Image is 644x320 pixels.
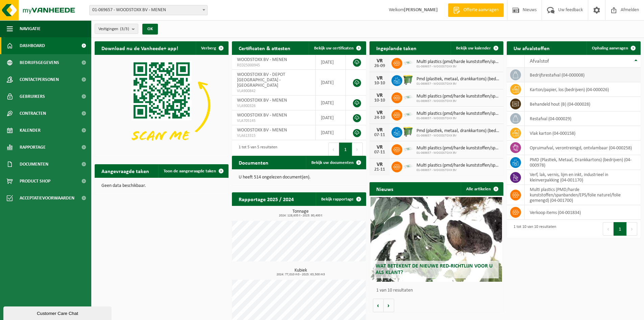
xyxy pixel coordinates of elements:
span: 01-069657 - WOODSTOXX BV - MENEN [90,5,207,15]
span: Offerte aanvragen [462,7,500,14]
span: Contracten [20,105,46,122]
td: multi plastics (PMD/harde kunststoffen/spanbanden/EPS/folie naturel/folie gemengd) (04-001700) [525,185,641,205]
div: 07-11 [373,150,386,155]
span: Kalender [20,122,41,139]
span: Pmd (plastiek, metaal, drankkartons) (bedrijven) [416,77,500,82]
button: Next [352,143,363,156]
span: WOODSTOXX BV - MENEN [237,128,287,133]
a: Toon de aangevraagde taken [158,164,228,178]
td: verkoop items (04-001834) [525,205,641,220]
span: WOODSTOXX BV - MENEN [237,98,287,103]
span: Vestigingen [98,24,129,34]
div: VR [373,58,386,64]
button: Previous [603,222,614,236]
span: Pmd (plastiek, metaal, drankkartons) (bedrijven) [416,128,500,134]
span: 2024: 77,010 m3 - 2025: 63,500 m3 [235,273,366,276]
td: PMD (Plastiek, Metaal, Drankkartons) (bedrijven) (04-000978) [525,155,641,170]
span: Multi plastics (pmd/harde kunststoffen/spanbanden/eps/folie naturel/folie gemeng... [416,163,500,168]
a: Offerte aanvragen [448,3,504,17]
a: Bekijk uw certificaten [309,41,365,55]
span: Bekijk uw documenten [311,161,354,165]
a: Bekijk uw documenten [306,156,365,169]
span: Bekijk uw certificaten [314,46,354,50]
span: RED25000945 [237,63,310,68]
a: Bekijk rapportage [316,192,365,206]
span: VLA613315 [237,133,310,138]
span: Rapportage [20,139,46,156]
div: VR [373,145,386,150]
span: Bedrijfsgegevens [20,54,59,71]
span: Contactpersonen [20,71,59,88]
a: Wat betekent de nieuwe RED-richtlijn voor u als klant? [371,197,502,282]
h2: Aangevraagde taken [95,164,156,177]
span: Acceptatievoorwaarden [20,190,74,207]
span: Multi plastics (pmd/harde kunststoffen/spanbanden/eps/folie naturel/folie gemeng... [416,146,500,151]
span: 01-069657 - WOODSTOXX BV [416,65,500,69]
button: Previous [328,143,339,156]
img: LP-SK-00500-LPE-16 [402,109,414,120]
h2: Ingeplande taken [369,41,423,55]
img: LP-SK-00500-LPE-16 [402,161,414,172]
button: 1 [339,143,352,156]
span: Gebruikers [20,88,45,105]
img: LP-SK-00500-LPE-16 [402,91,414,103]
span: 2024: 128,635 t - 2025: 80,400 t [235,214,366,217]
span: VLA900842 [237,88,310,94]
span: Multi plastics (pmd/harde kunststoffen/spanbanden/eps/folie naturel/folie gemeng... [416,59,500,65]
td: behandeld hout (B) (04-000028) [525,97,641,111]
h2: Certificaten & attesten [232,41,297,55]
img: LP-SK-00500-LPE-16 [402,57,414,68]
span: Multi plastics (pmd/harde kunststoffen/spanbanden/eps/folie naturel/folie gemeng... [416,111,500,116]
img: WB-0770-HPE-GN-50 [402,126,414,137]
button: Verberg [196,41,228,55]
div: VR [373,76,386,81]
span: 01-069657 - WOODSTOXX BV [416,151,500,155]
span: WOODSTOXX BV - DEPOT [GEOGRAPHIC_DATA] - [GEOGRAPHIC_DATA] [237,72,285,88]
h2: Rapportage 2025 / 2024 [232,192,301,206]
div: 26-09 [373,64,386,68]
span: WOODSTOXX BV - MENEN [237,113,287,118]
h3: Kubiek [235,268,366,276]
a: Bekijk uw kalender [451,41,503,55]
td: [DATE] [316,95,346,110]
span: 01-069657 - WOODSTOXX BV [416,168,500,172]
div: 21-11 [373,167,386,172]
img: LP-SK-00500-LPE-16 [402,143,414,155]
span: Multi plastics (pmd/harde kunststoffen/spanbanden/eps/folie naturel/folie gemeng... [416,94,500,99]
button: Vorige [373,299,384,312]
span: Documenten [20,156,48,173]
span: Ophaling aanvragen [592,46,628,50]
span: 01-069657 - WOODSTOXX BV [416,134,500,138]
a: Ophaling aanvragen [587,41,640,55]
span: 01-069657 - WOODSTOXX BV [416,99,500,103]
td: [DATE] [316,110,346,125]
div: VR [373,162,386,167]
h3: Tonnage [235,209,366,217]
span: Dashboard [20,37,45,54]
td: bedrijfsrestafval (04-000008) [525,68,641,82]
h2: Download nu de Vanheede+ app! [95,41,185,55]
h2: Uw afvalstoffen [507,41,556,55]
span: VLA705145 [237,118,310,124]
button: Next [627,222,637,236]
p: Geen data beschikbaar. [101,184,222,188]
div: 1 tot 5 van 5 resultaten [235,142,277,157]
span: Verberg [201,46,216,50]
iframe: chat widget [3,305,113,320]
strong: [PERSON_NAME] [404,7,438,13]
td: karton/papier, los (bedrijven) (04-000026) [525,82,641,97]
div: 10-10 [373,81,386,86]
button: Volgende [384,299,394,312]
td: [DATE] [316,70,346,95]
td: [DATE] [316,55,346,70]
div: VR [373,93,386,98]
count: (3/3) [120,27,129,31]
span: Product Shop [20,173,50,190]
span: WOODSTOXX BV - MENEN [237,57,287,62]
span: Bekijk uw kalender [456,46,491,50]
span: Wat betekent de nieuwe RED-richtlijn voor u als klant? [376,263,493,275]
div: VR [373,110,386,115]
span: 01-069657 - WOODSTOXX BV - MENEN [89,5,208,15]
span: Afvalstof [530,59,549,64]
